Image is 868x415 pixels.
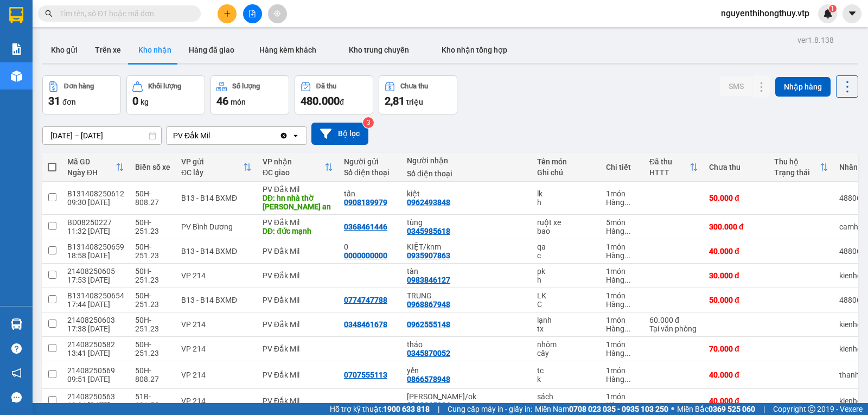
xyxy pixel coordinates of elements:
[407,267,526,276] div: tàn
[712,7,818,20] span: nguyenthihongthuy.vtp
[624,300,631,309] span: ...
[606,218,639,227] div: 5 món
[344,157,396,166] div: Người gửi
[442,46,507,54] span: Kho nhận tổng hợp
[535,403,668,415] span: Miền Nam
[407,320,450,329] div: 0962555148
[379,75,457,114] button: Chưa thu2,81 triệu
[181,247,252,256] div: B13 - B14 BXMĐ
[67,189,124,198] div: B131408250612
[344,251,387,260] div: 0000000000
[537,198,595,207] div: h
[606,163,639,171] div: Chi tiết
[537,401,595,410] div: t
[67,401,124,410] div: 19:04 [DATE]
[709,194,763,202] div: 50.000 đ
[42,37,86,63] button: Kho gửi
[537,267,595,276] div: pk
[649,324,698,333] div: Tại văn phòng
[774,157,820,166] div: Thu hộ
[48,94,60,107] span: 31
[624,324,631,333] span: ...
[606,251,639,260] div: Hàng thông thường
[135,163,170,171] div: Biển số xe
[45,10,53,17] span: search
[407,300,450,309] div: 0968867948
[843,4,861,23] button: caret-down
[344,371,387,379] div: 0707555113
[537,157,595,166] div: Tên món
[263,157,324,166] div: VP nhận
[606,392,639,401] div: 1 món
[11,318,22,330] img: warehouse-icon
[624,401,631,410] span: ...
[257,153,339,182] th: Toggle SortBy
[344,222,387,231] div: 0368461446
[181,344,252,353] div: VP 214
[263,271,333,280] div: PV Đắk Mil
[67,340,124,349] div: 21408250582
[537,316,595,324] div: lạnh
[141,98,149,106] span: kg
[677,403,755,415] span: Miền Bắc
[537,218,595,227] div: ruột xe
[537,251,595,260] div: c
[671,407,674,411] span: ⚪️
[400,82,428,90] div: Chưa thu
[268,4,287,23] button: aim
[344,296,387,304] div: 0774747788
[11,368,22,378] span: notification
[537,189,595,198] div: lk
[606,242,639,251] div: 1 món
[537,291,595,300] div: LK
[231,98,246,106] span: món
[135,316,170,333] div: 50H-251.23
[232,82,260,90] div: Số lượng
[135,291,170,309] div: 50H-251.23
[295,75,373,114] button: Đã thu480.000đ
[181,397,252,405] div: VP 214
[407,291,526,300] div: TRUNG
[407,156,526,165] div: Người nhận
[407,169,526,178] div: Số điện thoại
[135,189,170,207] div: 50H-808.27
[263,168,324,177] div: ĐC giao
[291,131,300,140] svg: open
[67,276,124,284] div: 17:53 [DATE]
[67,251,124,260] div: 18:58 [DATE]
[132,94,138,107] span: 0
[180,37,243,63] button: Hàng đã giao
[407,251,450,260] div: 0935907863
[67,168,116,177] div: Ngày ĐH
[624,227,631,235] span: ...
[126,75,205,114] button: Khối lượng0kg
[720,76,752,96] button: SMS
[67,366,124,375] div: 21408250569
[537,324,595,333] div: tx
[407,366,526,375] div: yến
[135,267,170,284] div: 50H-251.23
[407,218,526,227] div: tùng
[709,296,763,304] div: 50.000 đ
[407,198,450,207] div: 0962493848
[135,392,170,410] div: 51B-191.55
[181,271,252,280] div: VP 214
[407,340,526,349] div: thảo
[831,5,834,12] span: 1
[438,403,439,415] span: |
[263,194,333,211] div: DĐ: hn nhà thờ thuận an
[407,242,526,251] div: KIỆT/knm
[407,227,450,235] div: 0345985618
[67,291,124,300] div: B131408250654
[43,127,161,144] input: Select a date range.
[67,157,116,166] div: Mã GD
[62,153,130,182] th: Toggle SortBy
[263,296,333,304] div: PV Đắk Mil
[263,227,333,235] div: DĐ: đức mạnh
[60,8,188,20] input: Tìm tên, số ĐT hoặc mã đơn
[259,46,316,54] span: Hàng kèm khách
[67,198,124,207] div: 09:30 [DATE]
[344,189,396,198] div: tấn
[407,401,450,410] div: 0348265024
[67,227,124,235] div: 11:32 [DATE]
